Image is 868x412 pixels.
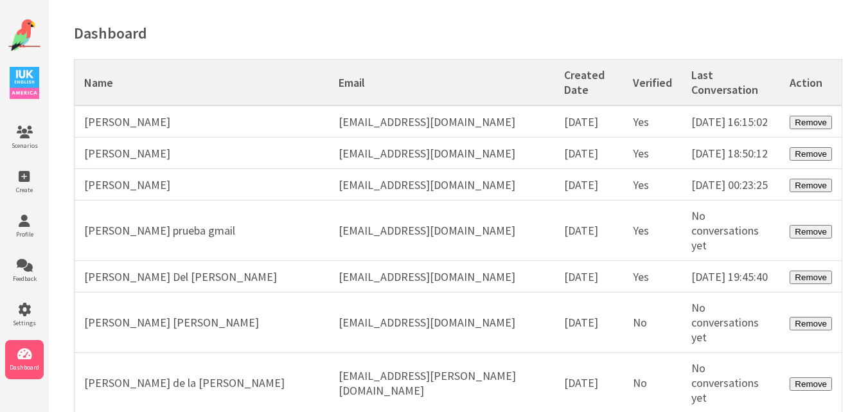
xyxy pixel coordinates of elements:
[790,377,832,391] button: Remove
[790,116,832,129] button: Remove
[5,274,44,283] span: Feedback
[554,292,623,353] td: [DATE]
[682,201,780,261] td: No conversations yet
[623,60,682,106] th: Verified
[75,201,330,261] td: [PERSON_NAME] prueba gmail
[780,60,842,106] th: Action
[554,169,623,201] td: [DATE]
[329,169,554,201] td: [EMAIL_ADDRESS][DOMAIN_NAME]
[75,105,330,138] td: [PERSON_NAME]
[75,261,330,292] td: [PERSON_NAME] Del [PERSON_NAME]
[623,138,682,169] td: Yes
[329,105,554,138] td: [EMAIL_ADDRESS][DOMAIN_NAME]
[329,261,554,292] td: [EMAIL_ADDRESS][DOMAIN_NAME]
[682,60,780,106] th: Last Conversation
[74,23,842,43] h1: Dashboard
[5,141,44,150] span: Scenarios
[10,67,39,99] img: IUK Logo
[5,363,44,372] span: Dashboard
[554,138,623,169] td: [DATE]
[790,147,832,161] button: Remove
[8,19,40,51] img: Website Logo
[75,292,330,353] td: [PERSON_NAME] [PERSON_NAME]
[623,169,682,201] td: Yes
[682,261,780,292] td: [DATE] 19:45:40
[682,169,780,201] td: [DATE] 00:23:25
[75,138,330,169] td: [PERSON_NAME]
[790,271,832,284] button: Remove
[329,292,554,353] td: [EMAIL_ADDRESS][DOMAIN_NAME]
[623,292,682,353] td: No
[554,105,623,138] td: [DATE]
[5,319,44,327] span: Settings
[554,60,623,106] th: Created Date
[5,230,44,238] span: Profile
[623,201,682,261] td: Yes
[790,225,832,238] button: Remove
[329,138,554,169] td: [EMAIL_ADDRESS][DOMAIN_NAME]
[623,261,682,292] td: Yes
[682,138,780,169] td: [DATE] 18:50:12
[329,60,554,106] th: Email
[329,201,554,261] td: [EMAIL_ADDRESS][DOMAIN_NAME]
[790,317,832,330] button: Remove
[682,292,780,353] td: No conversations yet
[554,201,623,261] td: [DATE]
[5,186,44,194] span: Create
[790,179,832,192] button: Remove
[75,60,330,106] th: Name
[75,169,330,201] td: [PERSON_NAME]
[682,105,780,138] td: [DATE] 16:15:02
[623,105,682,138] td: Yes
[554,261,623,292] td: [DATE]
